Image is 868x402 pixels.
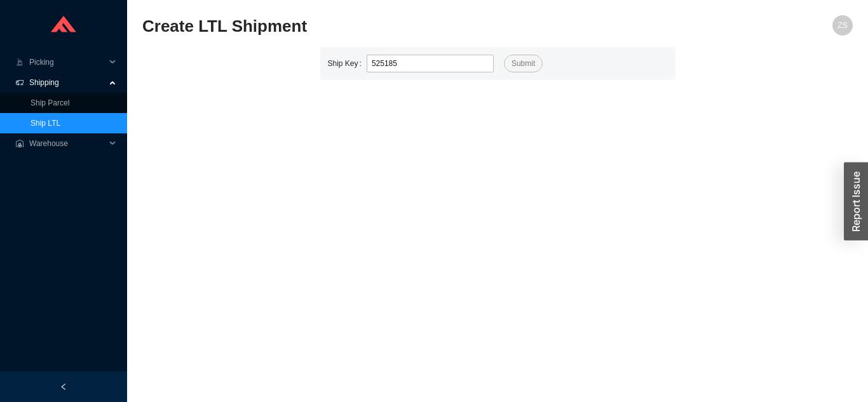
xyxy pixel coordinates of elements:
span: left [60,383,67,391]
span: Warehouse [29,133,105,154]
a: Ship Parcel [31,98,69,107]
span: Shipping [29,72,105,93]
label: Ship Key [328,55,367,72]
h2: Create LTL Shipment [142,15,675,37]
a: Ship LTL [31,119,60,128]
button: Submit [504,55,543,72]
span: ZS [837,15,847,36]
span: Picking [29,52,105,72]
